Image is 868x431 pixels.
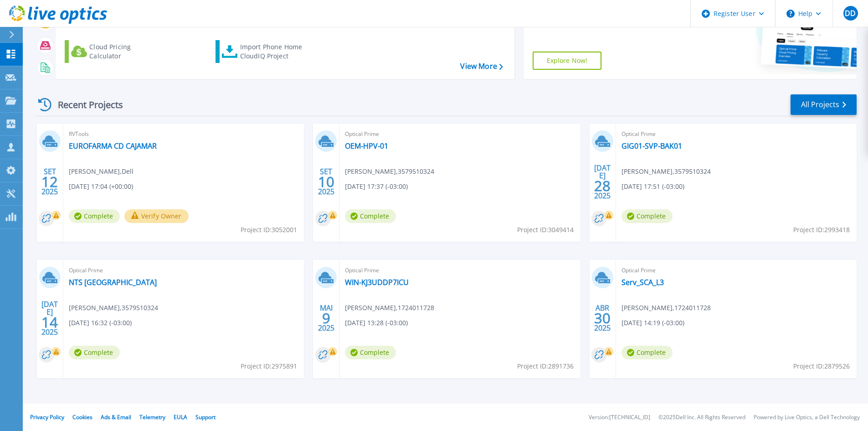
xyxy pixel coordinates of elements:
[41,178,58,186] span: 12
[621,129,851,139] span: Optical Prime
[101,413,131,421] a: Ads & Email
[41,301,58,335] div: [DATE] 2025
[318,301,335,335] div: MAI 2025
[69,303,158,313] span: [PERSON_NAME] , 3579510324
[791,94,857,115] a: All Projects
[793,225,850,235] span: Project ID: 2993418
[345,318,408,328] span: [DATE] 13:28 (-03:00)
[195,413,216,421] a: Support
[594,301,611,335] div: ABR 2025
[621,346,673,359] span: Complete
[240,42,311,61] div: Import Phone Home CloudIQ Project
[318,178,334,186] span: 10
[69,318,132,328] span: [DATE] 16:32 (-03:00)
[69,209,120,223] span: Complete
[594,182,611,190] span: 28
[318,165,335,198] div: SET 2025
[345,346,396,359] span: Complete
[345,265,575,275] span: Optical Prime
[241,361,297,371] span: Project ID: 2975891
[621,209,673,223] span: Complete
[174,413,187,421] a: EULA
[533,52,602,70] a: Explore Now!
[345,303,434,313] span: [PERSON_NAME] , 1724011728
[345,141,388,151] a: OEM-HPV-01
[345,278,409,287] a: WIN-KJ3UDDP7ICU
[69,129,298,139] span: RVTools
[754,415,860,421] li: Powered by Live Optics, a Dell Technology
[621,278,664,287] a: Serv_SCA_L3
[345,209,396,223] span: Complete
[89,42,162,61] div: Cloud Pricing Calculator
[517,225,574,235] span: Project ID: 3049414
[69,141,157,151] a: EUROFARMA CD CAJAMAR
[139,413,165,421] a: Telemetry
[517,361,574,371] span: Project ID: 2891736
[621,182,684,192] span: [DATE] 17:51 (-03:00)
[69,182,133,192] span: [DATE] 17:04 (+00:00)
[241,225,297,235] span: Project ID: 3052001
[845,10,856,17] span: DD
[35,93,135,116] div: Recent Projects
[69,278,157,287] a: NTS [GEOGRAPHIC_DATA]
[594,165,611,198] div: [DATE] 2025
[658,415,745,421] li: © 2025 Dell Inc. All Rights Reserved
[65,40,166,63] a: Cloud Pricing Calculator
[41,165,58,198] div: SET 2025
[345,182,408,192] span: [DATE] 17:37 (-03:00)
[594,314,611,322] span: 30
[621,265,851,275] span: Optical Prime
[124,209,189,223] button: Verify Owner
[621,303,711,313] span: [PERSON_NAME] , 1724011728
[345,129,575,139] span: Optical Prime
[621,318,684,328] span: [DATE] 14:19 (-03:00)
[460,62,503,71] a: View More
[69,265,298,275] span: Optical Prime
[621,141,682,151] a: GIG01-SVP-BAK01
[621,166,711,177] span: [PERSON_NAME] , 3579510324
[30,413,64,421] a: Privacy Policy
[72,413,92,421] a: Cookies
[345,166,434,177] span: [PERSON_NAME] , 3579510324
[69,166,134,177] span: [PERSON_NAME] , Dell
[322,314,330,322] span: 9
[41,318,58,326] span: 14
[793,361,850,371] span: Project ID: 2879526
[589,415,650,421] li: Version: [TECHNICAL_ID]
[69,346,120,359] span: Complete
